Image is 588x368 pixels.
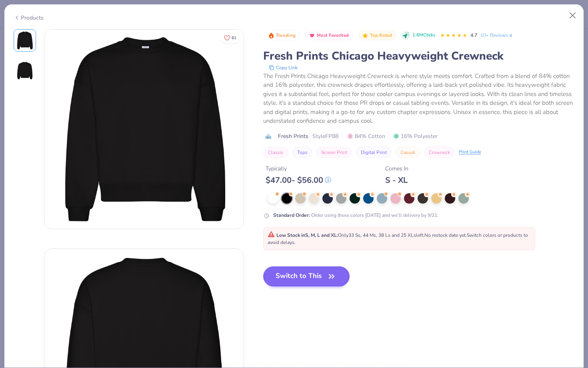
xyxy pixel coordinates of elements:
span: Trending [276,33,296,38]
button: Close [565,8,580,23]
div: Typically [266,164,331,173]
img: Front [44,29,244,228]
span: 4.7 [470,32,477,38]
span: 16% Polyester [393,132,438,140]
button: Screen Print [316,147,352,158]
span: No restock date yet. [424,232,467,238]
div: Products [14,14,44,22]
button: copy to clipboard [266,64,300,72]
img: brand logo [263,133,274,140]
button: Badge Button [358,30,396,41]
button: Digital Print [356,147,392,158]
span: Fresh Prints [278,132,308,140]
a: 10+ Reviews [480,32,514,39]
button: Like [220,32,240,44]
strong: Low Stock in S, M, L and XL : [276,232,338,238]
img: Front [15,31,34,50]
div: 4.7 Stars [440,29,467,42]
div: Fresh Prints Chicago Heavyweight Crewneck [263,48,575,64]
div: Order using these colors [DATE] and we’ll delivery by 9/21. [273,212,438,219]
span: Style FP88 [312,132,338,140]
span: 1.6M Clicks [412,32,435,39]
span: Top Rated [370,33,392,38]
div: The Fresh Prints Chicago Heavyweight Crewneck is where style meets comfort. Crafted from a blend ... [263,72,575,126]
div: $ 47.00 - $ 56.00 [266,175,331,185]
img: Trending sort [268,32,274,39]
div: Print Guide [459,149,481,156]
div: S - XL [385,175,408,185]
span: Most Favorited [317,33,349,38]
span: 84% Cotton [347,132,385,140]
img: Most Favorited sort [309,32,315,39]
span: Only 33 Ss, 44 Ms, 38 Ls and 25 XLs left. Switch colors or products to avoid delays. [268,232,528,246]
span: 61 [232,36,236,40]
img: Top Rated sort [362,32,368,39]
strong: Standard Order : [273,212,310,218]
div: Comes In [385,164,408,173]
button: Badge Button [305,30,353,41]
button: Casual [396,147,420,158]
button: Classic [263,147,288,158]
button: Switch to This [263,266,350,286]
button: Crewneck [424,147,455,158]
button: Badge Button [264,30,300,41]
button: Tops [292,147,312,158]
img: Back [15,61,34,80]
